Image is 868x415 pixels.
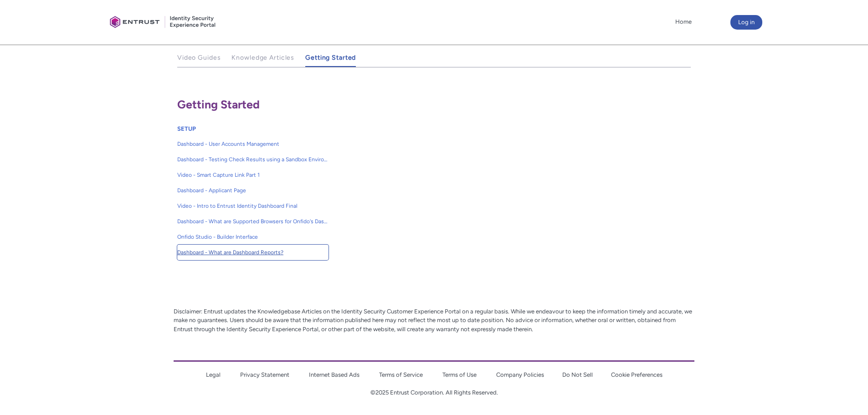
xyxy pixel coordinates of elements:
iframe: Qualified Messenger [826,373,868,415]
span: Knowledge Articles [231,54,294,61]
span: Dashboard - User Accounts Management [177,140,329,148]
span: Onfido Studio - Builder Interface [177,233,329,241]
p: ©2025 Entrust Corporation. All Rights Reserved. [174,388,694,397]
a: Getting Started [305,49,356,67]
a: Dashboard - What are Dashboard Reports? [177,245,329,260]
a: Legal [206,371,221,378]
span: Video - Smart Capture Link Part 1 [177,171,329,179]
a: Dashboard - Applicant Page [177,183,329,198]
a: Do Not Sell [562,371,593,378]
span: Dashboard - Testing Check Results using a Sandbox Environment [177,155,329,164]
a: Video Guides [177,49,221,67]
a: Dashboard - Testing Check Results using a Sandbox Environment [177,152,329,167]
a: Knowledge Articles [231,49,294,67]
span: Dashboard - What are Dashboard Reports? [177,248,329,256]
a: Privacy Statement [240,371,289,378]
a: Terms of Service [379,371,423,378]
a: Dashboard - What are Supported Browsers for Onfido's Dashboard [177,214,329,229]
a: Cookie Preferences [611,371,663,378]
span: Dashboard - What are Supported Browsers for Onfido's Dashboard [177,217,329,225]
a: Video - Smart Capture Link Part 1 [177,167,329,183]
a: Terms of Use [442,371,477,378]
a: SETUP [177,125,196,132]
span: Video Guides [177,54,221,61]
a: Dashboard - User Accounts Management [177,136,329,152]
p: Disclaimer: Entrust updates the Knowledgebase Articles on the Identity Security Customer Experien... [174,307,694,334]
span: Getting Started [177,97,260,111]
button: Log in [730,15,762,30]
span: Dashboard - Applicant Page [177,186,329,195]
a: Onfido Studio - Builder Interface [177,229,329,245]
span: Getting Started [305,54,356,61]
span: Video - Intro to Entrust Identity Dashboard Final [177,202,329,210]
a: Company Policies [496,371,544,378]
a: Video - Intro to Entrust Identity Dashboard Final [177,198,329,214]
a: Home [673,15,694,29]
a: Internet Based Ads [309,371,360,378]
